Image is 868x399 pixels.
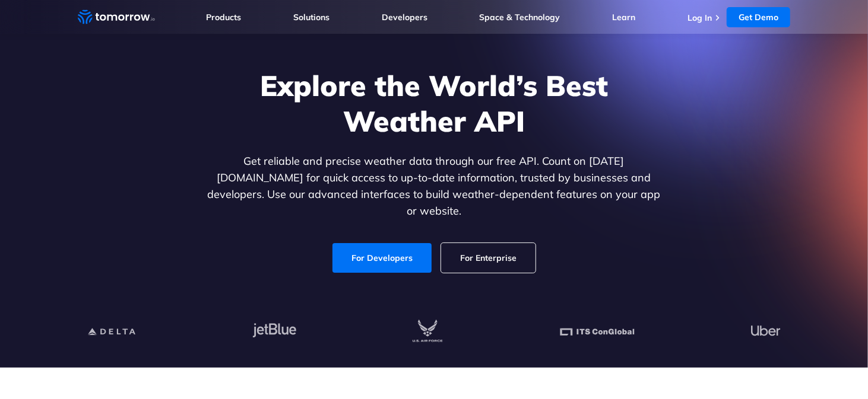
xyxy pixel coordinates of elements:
a: For Enterprise [441,243,536,273]
a: Learn [612,12,635,23]
a: Developers [382,12,427,23]
a: For Developers [332,243,432,273]
a: Solutions [293,12,330,23]
a: Space & Technology [479,12,560,23]
a: Log In [688,12,712,23]
p: Get reliable and precise weather data through our free API. Count on [DATE][DOMAIN_NAME] for quic... [205,153,663,219]
a: Home link [78,8,155,26]
a: Get Demo [727,7,790,27]
h1: Explore the World’s Best Weather API [205,68,663,139]
a: Products [206,12,241,23]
